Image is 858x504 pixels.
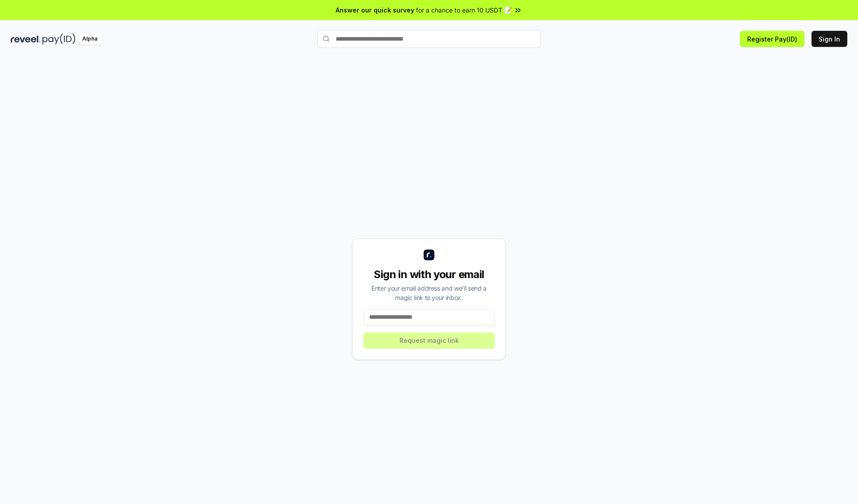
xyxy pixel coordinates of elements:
div: Enter your email address and we’ll send a magic link to your inbox. [363,283,495,302]
div: Alpha [77,33,102,45]
img: logo_small [424,250,434,260]
button: Register Pay(ID) [740,31,804,47]
button: Sign In [812,31,847,47]
span: Answer our quick survey [336,5,414,15]
img: pay_id [42,33,76,45]
span: for a chance to earn 10 USDT 📝 [416,5,512,15]
img: reveel_dark [11,33,41,45]
div: Sign in with your email [363,267,495,282]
